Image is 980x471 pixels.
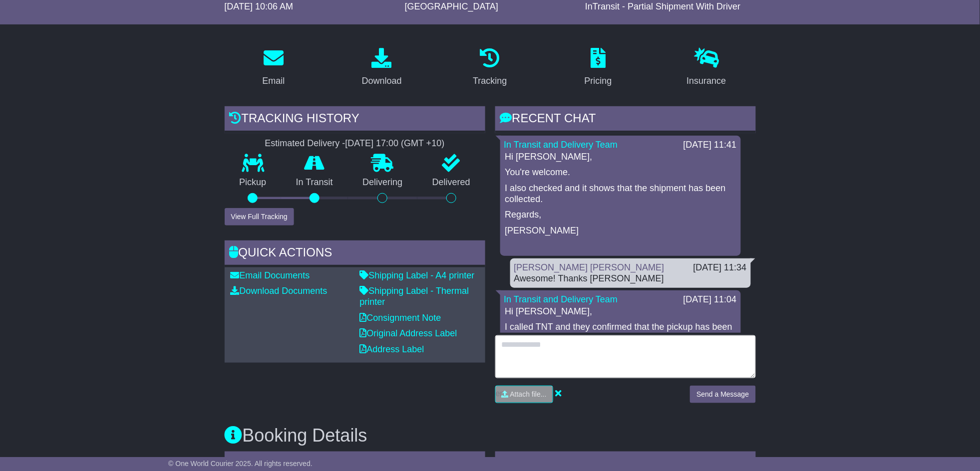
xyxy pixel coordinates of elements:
span: [GEOGRAPHIC_DATA] [405,1,498,11]
a: Download [355,44,408,91]
a: Original Address Label [360,328,457,338]
a: Shipping Label - Thermal printer [360,286,469,307]
p: Regards, [505,210,736,221]
div: [DATE] 11:41 [683,140,737,151]
p: You're welcome. [505,167,736,178]
p: In Transit [281,177,348,188]
div: Email [262,74,285,88]
div: [DATE] 11:34 [693,262,747,273]
div: [DATE] 11:04 [683,294,737,305]
span: © One World Courier 2025. All rights reserved. [168,460,313,468]
h3: Booking Details [225,426,756,446]
a: In Transit and Delivery Team [504,294,618,304]
p: Hi [PERSON_NAME], [505,152,736,163]
div: Pricing [585,74,612,88]
span: InTransit - Partial Shipment With Driver [585,1,740,11]
a: In Transit and Delivery Team [504,140,618,150]
div: Tracking history [225,106,485,133]
div: Estimated Delivery - [225,138,485,149]
div: Insurance [687,74,726,88]
span: [DATE] 10:06 AM [225,1,294,11]
p: I called TNT and they confirmed that the pickup has been allocated to the driver. [505,322,736,343]
a: Email [256,44,291,91]
a: [PERSON_NAME] [PERSON_NAME] [514,262,664,272]
p: I also checked and it shows that the shipment has been collected. [505,183,736,205]
div: Awesome! Thanks [PERSON_NAME] [514,273,747,284]
div: Download [362,74,402,88]
p: Delivered [417,177,485,188]
p: Pickup [225,177,282,188]
p: Delivering [348,177,418,188]
button: View Full Tracking [225,208,294,226]
a: Address Label [360,344,424,354]
a: Insurance [680,44,733,91]
div: [DATE] 17:00 (GMT +10) [345,138,445,149]
p: Hi [PERSON_NAME], [505,306,736,317]
p: [PERSON_NAME] [505,226,736,236]
a: Email Documents [231,270,310,280]
a: Tracking [466,44,513,91]
div: Quick Actions [225,240,485,267]
div: RECENT CHAT [495,106,756,133]
a: Pricing [578,44,619,91]
div: Tracking [473,74,507,88]
a: Consignment Note [360,313,441,323]
a: Shipping Label - A4 printer [360,270,475,280]
button: Send a Message [690,386,755,403]
a: Download Documents [231,286,327,296]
